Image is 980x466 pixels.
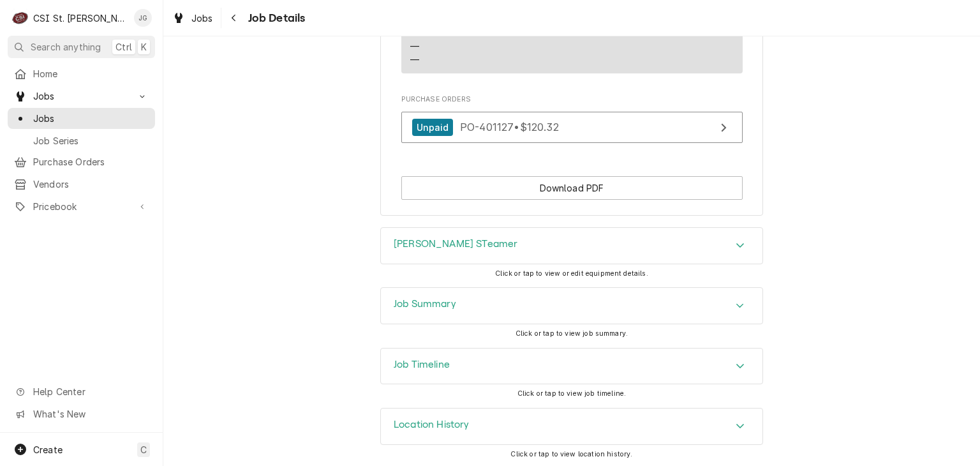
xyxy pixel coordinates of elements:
div: Job Timeline [380,348,763,385]
div: Reminders [410,27,452,66]
button: Accordion Details Expand Trigger [381,288,762,324]
a: Go to What's New [8,403,155,425]
span: Purchase Orders [33,155,149,169]
span: C [140,443,147,456]
button: Search anythingCtrlK [8,36,155,58]
button: Accordion Details Expand Trigger [381,409,762,444]
a: View Purchase Order [401,112,743,143]
div: Unpaid [412,119,454,136]
div: Button Group [401,176,743,200]
div: Accordion Header [381,349,762,384]
span: Jobs [33,112,149,125]
a: Go to Help Center [8,381,155,402]
span: Click or tap to view location history. [510,450,632,458]
span: Click or tap to view or edit equipment details. [495,269,648,278]
div: Accordion Header [381,288,762,324]
button: Accordion Details Expand Trigger [381,228,762,264]
a: Jobs [167,8,218,29]
div: CSI St. Louis's Avatar [11,9,29,27]
div: — [410,40,419,53]
button: Download PDF [401,176,743,200]
h3: Location History [394,419,470,431]
div: Job Summary [380,287,763,324]
a: Home [8,63,155,84]
a: Jobs [8,108,155,129]
a: Go to Pricebook [8,196,155,217]
h3: [PERSON_NAME] STeamer [394,238,517,250]
a: Purchase Orders [8,151,155,172]
span: K [141,40,147,54]
a: Go to Jobs [8,86,155,107]
div: Location History [380,408,763,445]
h3: Job Summary [394,298,456,310]
span: PO-401127 • $120.32 [460,121,559,133]
span: Ctrl [115,40,132,54]
div: Button Group Row [401,176,743,200]
div: Jeff George's Avatar [134,9,152,27]
div: Accordion Header [381,228,762,264]
h3: Job Timeline [394,359,450,371]
button: Navigate back [224,8,244,28]
div: Purchase Orders [401,94,743,149]
span: Purchase Orders [401,94,743,105]
div: C [11,9,29,27]
span: Pricebook [33,200,130,213]
a: Vendors [8,174,155,195]
span: What's New [33,407,147,421]
span: Help Center [33,385,147,398]
span: Job Details [244,10,306,27]
div: CSI St. [PERSON_NAME] [33,11,127,25]
div: JG [134,9,152,27]
div: Clevland STeamer [380,227,763,264]
span: Jobs [33,89,130,103]
span: Job Series [33,134,149,147]
span: Home [33,67,149,80]
div: — [410,53,419,66]
a: Job Series [8,130,155,151]
span: Create [33,444,63,455]
button: Accordion Details Expand Trigger [381,349,762,384]
span: Click or tap to view job summary. [516,329,628,338]
span: Search anything [31,40,101,54]
span: Vendors [33,177,149,191]
span: Click or tap to view job timeline. [517,389,626,398]
span: Jobs [191,11,213,25]
div: Accordion Header [381,409,762,444]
